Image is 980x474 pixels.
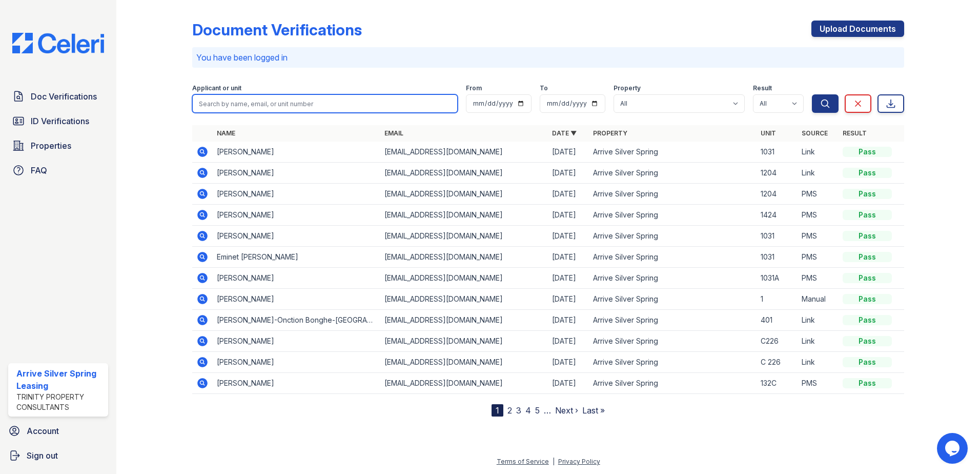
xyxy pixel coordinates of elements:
td: PMS [798,373,839,394]
td: 1031 [757,226,798,247]
td: Arrive Silver Spring [589,331,757,352]
td: Arrive Silver Spring [589,373,757,394]
td: [DATE] [548,205,589,226]
a: Result [843,129,867,137]
td: [DATE] [548,373,589,394]
p: You have been logged in [196,51,900,64]
div: Pass [843,189,892,199]
td: 1031 [757,142,798,163]
td: Arrive Silver Spring [589,205,757,226]
td: Arrive Silver Spring [589,268,757,289]
a: Name [217,129,235,137]
td: Link [798,352,839,373]
td: [PERSON_NAME] [213,184,380,205]
td: Link [798,163,839,184]
td: 1204 [757,163,798,184]
td: [DATE] [548,352,589,373]
td: [EMAIL_ADDRESS][DOMAIN_NAME] [380,310,548,331]
a: Last » [582,405,605,416]
div: Pass [843,378,892,388]
td: PMS [798,268,839,289]
td: [EMAIL_ADDRESS][DOMAIN_NAME] [380,226,548,247]
a: Sign out [4,445,112,466]
a: FAQ [8,160,108,181]
a: 2 [507,405,512,416]
a: Email [384,129,403,137]
td: [EMAIL_ADDRESS][DOMAIN_NAME] [380,205,548,226]
td: [PERSON_NAME] [213,226,380,247]
td: [EMAIL_ADDRESS][DOMAIN_NAME] [380,352,548,373]
td: Link [798,310,839,331]
td: [EMAIL_ADDRESS][DOMAIN_NAME] [380,331,548,352]
td: [EMAIL_ADDRESS][DOMAIN_NAME] [380,184,548,205]
td: Arrive Silver Spring [589,247,757,268]
img: CE_Logo_Blue-a8612792a0a2168367f1c8372b55b34899dd931a85d93a1a3d3e32e68fde9ad4.png [4,33,112,53]
a: Terms of Service [497,458,549,465]
input: Search by name, email, or unit number [192,94,458,113]
td: Arrive Silver Spring [589,352,757,373]
span: Account [27,425,59,437]
td: [PERSON_NAME] [213,289,380,310]
td: Arrive Silver Spring [589,184,757,205]
td: [DATE] [548,226,589,247]
td: [DATE] [548,163,589,184]
label: From [466,84,482,92]
div: Pass [843,210,892,220]
label: Property [614,84,641,92]
div: Pass [843,294,892,304]
td: [DATE] [548,184,589,205]
label: Result [753,84,772,92]
td: 1031A [757,268,798,289]
td: [EMAIL_ADDRESS][DOMAIN_NAME] [380,268,548,289]
a: 5 [535,405,540,416]
td: PMS [798,247,839,268]
div: Pass [843,252,892,262]
td: Arrive Silver Spring [589,289,757,310]
td: [EMAIL_ADDRESS][DOMAIN_NAME] [380,142,548,163]
td: [PERSON_NAME] [213,268,380,289]
iframe: chat widget [937,433,970,464]
div: Pass [843,336,892,346]
div: Pass [843,315,892,325]
td: 1424 [757,205,798,226]
td: [EMAIL_ADDRESS][DOMAIN_NAME] [380,289,548,310]
span: … [544,404,551,417]
a: Next › [555,405,578,416]
td: [PERSON_NAME] [213,352,380,373]
a: Doc Verifications [8,86,108,107]
td: [DATE] [548,268,589,289]
a: 3 [516,405,521,416]
td: [PERSON_NAME] [213,205,380,226]
td: [PERSON_NAME] [213,142,380,163]
div: Trinity Property Consultants [16,392,104,412]
td: Eminet [PERSON_NAME] [213,247,380,268]
div: Arrive Silver Spring Leasing [16,367,104,392]
label: Applicant or unit [192,84,241,92]
div: | [553,458,555,465]
td: [PERSON_NAME] [213,331,380,352]
td: Manual [798,289,839,310]
div: Pass [843,231,892,241]
td: C226 [757,331,798,352]
div: Pass [843,357,892,367]
td: Link [798,331,839,352]
div: Pass [843,147,892,157]
td: [EMAIL_ADDRESS][DOMAIN_NAME] [380,373,548,394]
td: Arrive Silver Spring [589,142,757,163]
td: [DATE] [548,247,589,268]
a: Unit [761,129,776,137]
div: Pass [843,273,892,283]
td: Arrive Silver Spring [589,310,757,331]
span: Doc Verifications [31,90,97,103]
td: Arrive Silver Spring [589,163,757,184]
td: 401 [757,310,798,331]
div: Document Verifications [192,21,362,39]
span: Properties [31,140,71,152]
a: Properties [8,135,108,156]
td: [DATE] [548,331,589,352]
td: PMS [798,226,839,247]
td: Link [798,142,839,163]
a: Property [593,129,627,137]
a: Source [802,129,828,137]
